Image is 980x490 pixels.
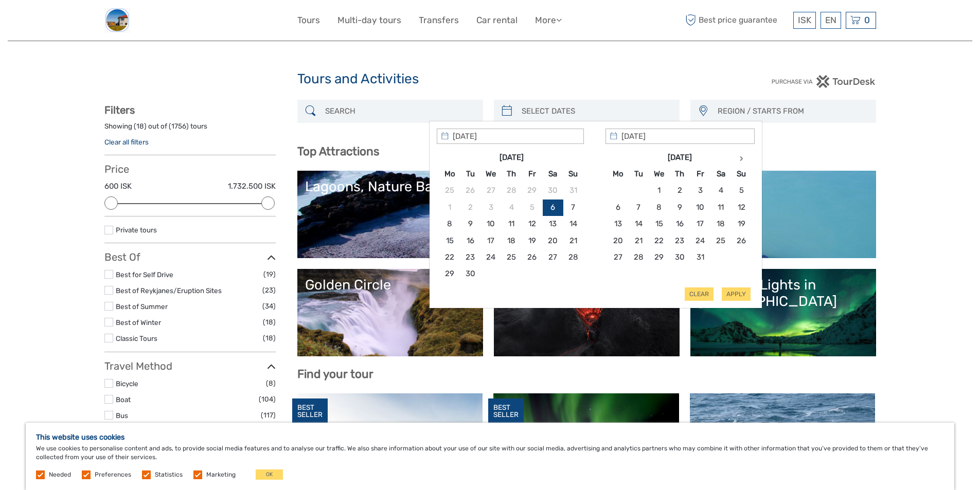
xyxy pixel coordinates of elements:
[522,249,542,266] td: 26
[116,286,222,295] a: Best of Reykjanes/Eruption Sites
[698,277,868,310] div: Northern Lights in [GEOGRAPHIC_DATA]
[104,121,276,137] div: Showing ( ) out of ( ) tours
[502,277,672,349] a: Lava and Volcanoes
[542,232,563,249] td: 20
[14,18,116,26] p: We're away right now. Please check back later!
[522,166,542,182] th: Fr
[104,104,135,116] strong: Filters
[460,216,480,232] td: 9
[608,216,628,232] td: 13
[460,199,480,215] td: 2
[116,411,128,420] a: Bus
[649,216,669,232] td: 15
[628,149,731,166] th: [DATE]
[228,181,276,192] label: 1.732.500 ISK
[439,216,460,232] td: 8
[669,216,690,232] td: 16
[518,102,674,120] input: SELECT DATES
[259,393,276,405] span: (104)
[116,302,168,311] a: Best of Summer
[476,13,518,28] a: Car rental
[297,13,320,28] a: Tours
[690,166,710,182] th: Fr
[628,199,649,215] td: 7
[262,284,276,296] span: (23)
[256,469,283,480] button: OK
[710,216,731,232] td: 18
[713,103,871,120] span: REGION / STARTS FROM
[439,232,460,249] td: 15
[798,15,811,25] span: ISK
[261,409,276,421] span: (117)
[460,232,480,249] td: 16
[690,183,710,199] td: 3
[522,232,542,249] td: 19
[649,183,669,199] td: 1
[480,249,501,266] td: 24
[337,13,401,28] a: Multi-day tours
[685,287,714,301] button: Clear
[297,71,683,87] h1: Tours and Activities
[690,249,710,266] td: 31
[206,470,236,479] label: Marketing
[563,166,583,182] th: Su
[710,232,731,249] td: 25
[563,199,583,215] td: 7
[263,316,276,328] span: (18)
[460,183,480,199] td: 26
[722,287,751,301] button: Apply
[460,249,480,266] td: 23
[292,398,328,424] div: BEST SELLER
[439,249,460,266] td: 22
[563,232,583,249] td: 21
[501,216,522,232] td: 11
[698,277,868,349] a: Northern Lights in [GEOGRAPHIC_DATA]
[460,166,480,182] th: Tu
[608,249,628,266] td: 27
[439,199,460,215] td: 1
[542,249,563,266] td: 27
[683,12,791,29] span: Best price guarantee
[460,266,480,282] td: 30
[116,226,157,234] a: Private tours
[563,216,583,232] td: 14
[266,377,276,389] span: (8)
[305,277,475,349] a: Golden Circle
[104,251,276,263] h3: Best Of
[710,199,731,215] td: 11
[522,199,542,215] td: 5
[104,138,149,146] a: Clear all filters
[731,216,752,232] td: 19
[439,183,460,199] td: 25
[731,199,752,215] td: 12
[297,367,373,381] b: Find your tour
[821,12,841,29] div: EN
[501,199,522,215] td: 4
[649,199,669,215] td: 8
[628,216,649,232] td: 14
[731,183,752,199] td: 5
[305,178,868,195] div: Lagoons, Nature Baths and Spas
[690,232,710,249] td: 24
[263,268,276,280] span: (19)
[104,163,276,175] h3: Price
[542,183,563,199] td: 30
[480,216,501,232] td: 10
[649,166,669,182] th: We
[95,470,131,479] label: Preferences
[501,249,522,266] td: 25
[439,166,460,182] th: Mo
[542,216,563,232] td: 13
[36,433,944,442] h5: This website uses cookies
[535,13,562,28] a: More
[116,318,161,326] a: Best of Winter
[297,144,379,158] b: Top Attractions
[501,183,522,199] td: 28
[522,183,542,199] td: 29
[542,166,563,182] th: Sa
[501,232,522,249] td: 18
[26,423,954,490] div: We use cookies to personalise content and ads, to provide social media features and to analyse ou...
[649,232,669,249] td: 22
[116,270,173,279] a: Best for Self Drive
[263,332,276,344] span: (18)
